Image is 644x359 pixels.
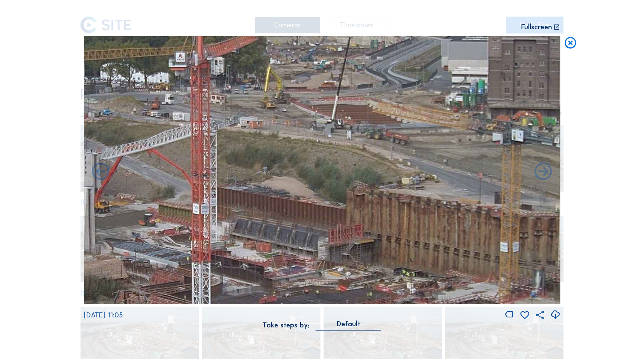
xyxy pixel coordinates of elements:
[533,162,554,183] i: Back
[90,162,111,183] i: Forward
[521,23,552,31] div: Fullscreen
[84,36,560,304] img: Image
[263,322,309,329] div: Take steps by:
[337,320,361,327] div: Default
[84,311,123,319] span: [DATE] 11:05
[316,320,382,331] div: Default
